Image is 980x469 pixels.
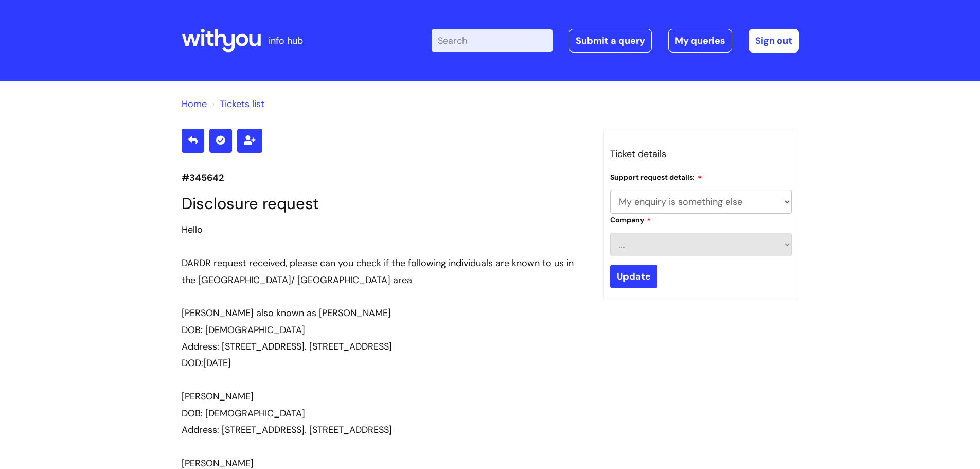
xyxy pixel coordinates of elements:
[182,338,588,355] div: Address: [STREET_ADDRESS]. [STREET_ADDRESS]
[182,221,588,238] div: Hello
[432,29,553,52] input: Search
[610,146,792,162] h3: Ticket details
[569,29,652,53] a: Submit a query
[182,169,588,186] p: #345642
[432,29,799,53] div: | -
[182,390,254,403] span: [PERSON_NAME]
[209,96,264,112] li: Tickets list
[610,214,651,224] label: Company
[182,407,305,420] font: DOB: [DEMOGRAPHIC_DATA]
[182,424,392,436] span: Address: [STREET_ADDRESS]. [STREET_ADDRESS]
[182,305,588,321] div: [PERSON_NAME] also known as [PERSON_NAME]
[182,355,588,371] div: DOD:
[269,32,303,49] p: info hub
[203,357,231,369] span: [DATE]
[182,96,207,112] li: Solution home
[182,257,574,286] span: lease can you check if the following individuals are known to us in the [GEOGRAPHIC_DATA]/ [GEOGR...
[182,98,207,110] a: Home
[668,29,732,53] a: My queries
[749,29,799,53] a: Sign out
[610,171,702,182] label: Support request details:
[182,194,588,213] h1: Disclosure request
[220,98,264,110] a: Tickets list
[610,265,657,288] input: Update
[182,255,588,288] div: DARDR request received, p
[182,322,588,338] div: DOB: [DEMOGRAPHIC_DATA]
